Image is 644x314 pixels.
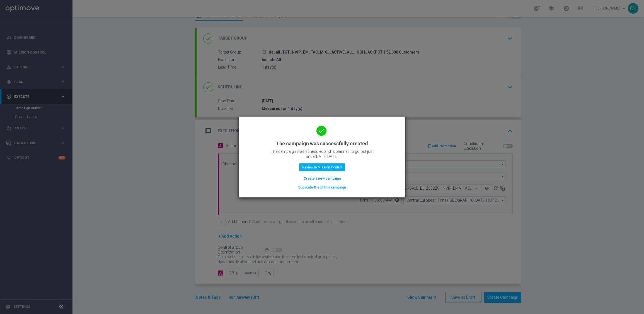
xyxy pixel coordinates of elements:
button: Create a new campaign [303,175,341,182]
h2: The campaign was successfully created [276,140,368,147]
button: Review in Mission Control [299,163,345,171]
p: The campaign was scheduled and is planned to go out just once [DATE][DATE]. [266,149,378,159]
button: Duplicate & edit this campaign [298,184,347,190]
i: done [316,126,326,136]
